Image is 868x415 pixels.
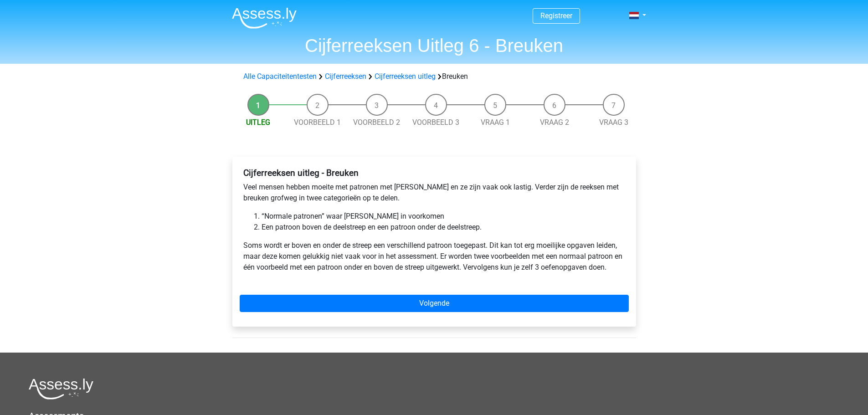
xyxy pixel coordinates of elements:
[540,11,572,20] a: Registreer
[599,118,628,127] a: Vraag 3
[240,71,629,82] div: Breuken
[243,168,359,178] b: Cijferreeksen uitleg - Breuken
[262,211,625,222] li: “Normale patronen” waar [PERSON_NAME] in voorkomen
[481,118,510,127] a: Vraag 1
[243,240,625,273] p: Soms wordt er boven en onder de streep een verschillend patroon toegepast. Dit kan tot erg moeili...
[412,118,459,127] a: Voorbeeld 3
[232,7,297,29] img: Assessly
[243,182,625,204] p: Veel mensen hebben moeite met patronen met [PERSON_NAME] en ze zijn vaak ook lastig. Verder zijn ...
[246,118,270,127] a: Uitleg
[262,222,625,233] li: Een patroon boven de deelstreep en een patroon onder de deelstreep.
[29,378,93,400] img: Assessly logo
[540,118,569,127] a: Vraag 2
[243,72,317,81] a: Alle Capaciteitentesten
[240,295,629,312] a: Volgende
[294,118,341,127] a: Voorbeeld 1
[353,118,400,127] a: Voorbeeld 2
[375,72,436,81] a: Cijferreeksen uitleg
[225,35,644,56] h1: Cijferreeksen Uitleg 6 - Breuken
[325,72,366,81] a: Cijferreeksen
